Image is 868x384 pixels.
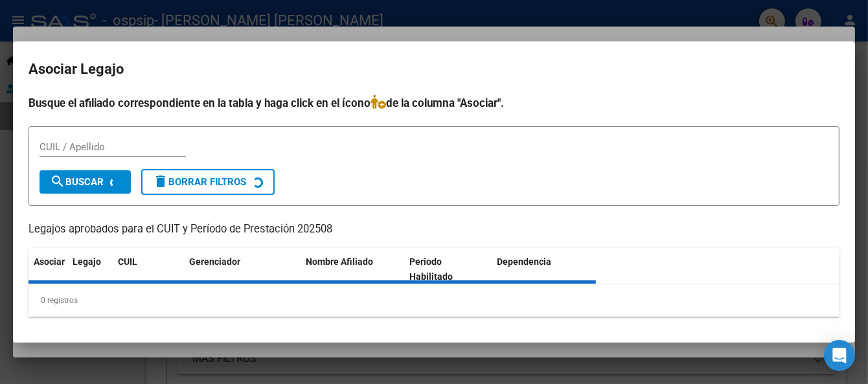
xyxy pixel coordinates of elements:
[497,256,552,267] span: Dependencia
[29,95,839,111] h4: Busque el afiliado correspondiente en la tabla y haga click en el ícono de la columna "Asociar".
[50,174,65,189] mat-icon: search
[34,256,65,267] span: Asociar
[824,340,855,371] div: Open Intercom Messenger
[40,170,131,194] button: Buscar
[118,256,137,267] span: CUIL
[50,176,104,188] span: Buscar
[301,248,405,291] datatable-header-cell: Nombre Afiliado
[184,248,301,291] datatable-header-cell: Gerenciador
[153,174,168,189] mat-icon: delete
[189,256,240,267] span: Gerenciador
[153,176,246,188] span: Borrar Filtros
[29,221,839,238] p: Legajos aprobados para el CUIT y Período de Prestación 202508
[67,248,113,291] datatable-header-cell: Legajo
[29,57,839,82] h2: Asociar Legajo
[492,248,597,291] datatable-header-cell: Dependencia
[73,256,101,267] span: Legajo
[306,256,373,267] span: Nombre Afiliado
[405,248,492,291] datatable-header-cell: Periodo Habilitado
[29,284,839,317] div: 0 registros
[141,169,275,195] button: Borrar Filtros
[410,256,453,282] span: Periodo Habilitado
[113,248,184,291] datatable-header-cell: CUIL
[29,248,67,291] datatable-header-cell: Asociar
